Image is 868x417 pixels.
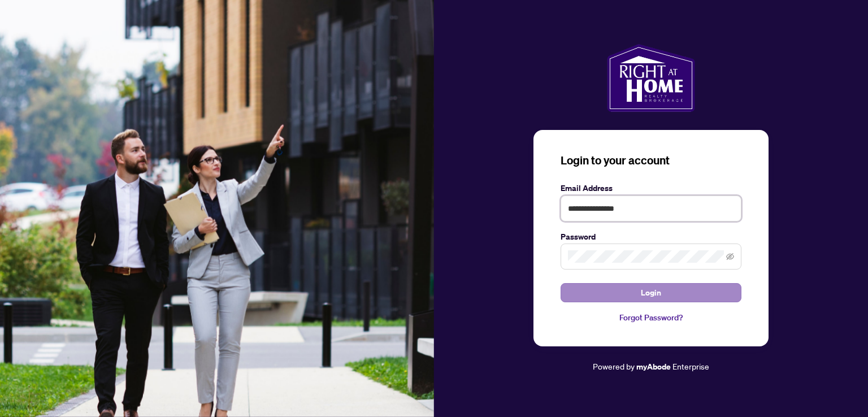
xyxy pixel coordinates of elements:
span: Powered by [593,361,635,371]
a: Forgot Password? [561,311,741,324]
h3: Login to your account [561,153,741,168]
label: Email Address [561,182,741,194]
label: Password [561,231,741,243]
a: myAbode [636,360,671,373]
span: eye-invisible [726,253,734,260]
span: Enterprise [672,361,709,371]
img: ma-logo [607,44,695,112]
span: Login [641,284,661,302]
button: Login [561,283,741,302]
